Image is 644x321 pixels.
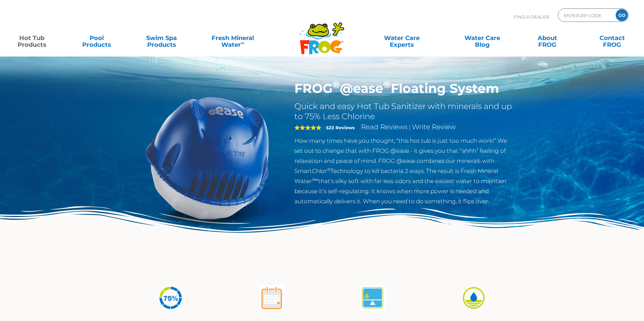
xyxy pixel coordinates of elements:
[409,124,411,131] span: |
[201,31,264,45] a: Fresh MineralWater∞
[412,123,456,131] a: Write Review
[259,285,284,311] img: atease-icon-shock-once
[72,31,122,45] a: PoolProducts
[361,123,408,131] a: Read Reviews
[522,31,573,45] a: AboutFROG
[457,31,508,45] a: Water CareBlog
[294,125,321,130] span: 5
[587,31,637,45] a: ContactFROG
[616,9,628,21] input: GO
[241,40,244,45] sup: ∞
[296,13,348,55] img: Frog Products Logo
[7,31,57,45] a: Hot TubProducts
[294,136,514,206] p: How many times have you thought, “this hot tub is just too much work!” We set out to change that ...
[514,8,549,25] p: Find A Dealer
[136,31,187,45] a: Swim SpaProducts
[312,177,318,182] sup: ®∞
[158,285,183,311] img: icon-atease-75percent-less
[326,125,355,130] strong: 523 Reviews
[361,31,443,45] a: Water CareExperts
[383,79,391,91] sup: ®
[461,285,486,311] img: icon-atease-easy-on
[332,79,340,91] sup: ®
[327,167,330,172] sup: ®
[294,101,514,121] h2: Quick and easy Hot Tub Sanitizer with minerals and up to 75% Less Chlorine
[294,81,514,96] h1: FROG @ease Floating System
[130,81,284,235] img: hot-tub-product-atease-system.png
[360,285,385,311] img: atease-icon-self-regulates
